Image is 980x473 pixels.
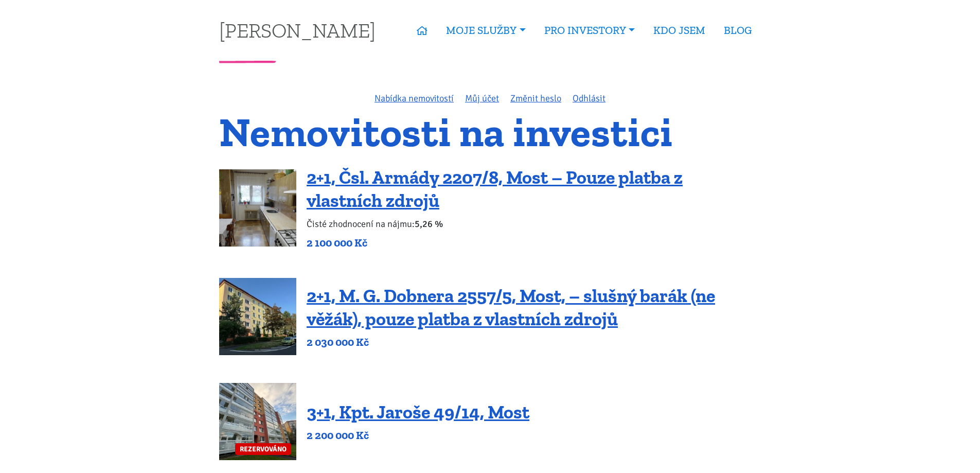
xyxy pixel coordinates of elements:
p: 2 200 000 Kč [307,428,529,443]
a: REZERVOVÁNO [219,383,296,460]
a: 2+1, Čsl. Armády 2207/8, Most – Pouze platba z vlastních zdrojů [307,166,683,212]
a: Můj účet [465,93,499,104]
a: Změnit heslo [510,93,561,104]
h1: Nemovitosti na investici [219,115,761,149]
a: KDO JSEM [644,19,715,42]
a: PRO INVESTORY [535,19,644,42]
p: 2 030 000 Kč [307,335,761,349]
p: 2 100 000 Kč [307,236,761,250]
a: Nabídka nemovitostí [375,93,454,104]
a: Odhlásit [573,93,605,104]
a: BLOG [715,19,761,42]
b: 5,26 % [415,218,443,230]
span: REZERVOVÁNO [235,443,291,455]
a: 2+1, M. G. Dobnera 2557/5, Most, – slušný barák (ne věžák), pouze platba z vlastních zdrojů [307,285,715,330]
a: [PERSON_NAME] [219,20,376,40]
a: 3+1, Kpt. Jaroše 49/14, Most [307,401,529,423]
a: MOJE SLUŽBY [437,19,534,42]
p: Čisté zhodnocení na nájmu: [307,217,761,231]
